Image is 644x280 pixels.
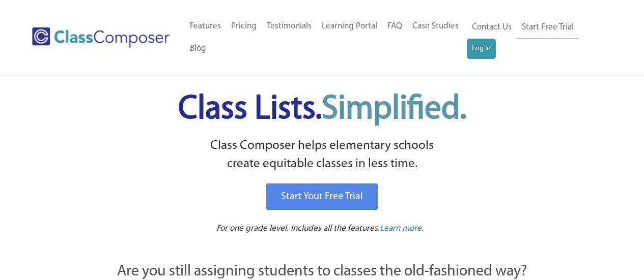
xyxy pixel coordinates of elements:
[32,27,170,48] img: Class Composer
[61,137,583,174] p: Class Composer helps elementary schools create equitable classes in less time.
[185,38,211,60] a: Blog
[382,15,407,38] a: FAQ
[226,15,262,38] a: Pricing
[178,93,466,126] span: Class Lists.
[322,93,466,126] span: Simplified.
[317,15,382,38] a: Learning Portal
[467,16,517,39] a: Contact Us
[281,192,363,202] span: Start Your Free Trial
[407,15,464,38] a: Case Studies
[185,15,467,60] nav: Header Menu
[517,16,579,39] a: Start Free Trial
[216,224,380,233] span: For one grade level. Includes all the features.
[467,16,604,59] nav: Header Menu
[467,39,496,59] a: Log In
[380,224,424,233] span: Learn more.
[262,15,317,38] a: Testimonials
[185,15,226,38] a: Features
[380,223,424,235] a: Learn more.
[266,183,378,210] a: Start Your Free Trial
